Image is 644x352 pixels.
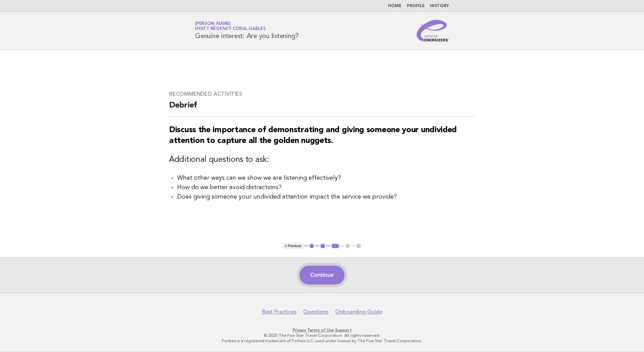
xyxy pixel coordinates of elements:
li: How do we better avoid distractions? [177,183,475,192]
button: 1 [309,243,315,250]
p: Forbes is a registered trademark of Forbes LLC used under license by The Five Star Travel Corpora... [116,338,528,344]
strong: Discuss the importance of demonstrating and giving someone your undivided attention to capture al... [169,126,457,145]
h2: Debrief [169,100,475,117]
p: © 2025 The Five Star Travel Corporation. All rights reserved. [116,333,528,338]
a: Support [335,328,352,332]
a: Privacy [293,328,306,332]
p: · · [116,327,528,333]
button: Continue [299,266,344,285]
li: What other ways can we show we are listening effectively? [177,173,475,183]
h3: Additional questions to ask: [169,154,475,165]
a: Best Practices [262,309,296,315]
a: Terms of Use [307,328,334,332]
a: [PERSON_NAME]Hyatt Regency Coral Gables [195,22,266,31]
span: Hyatt Regency Coral Gables [195,27,266,31]
a: Home [388,4,401,8]
a: Onboarding Guide [335,309,382,315]
button: < Previous [282,243,304,250]
button: 3 [330,243,340,250]
li: Does giving someone your undivided attention impact the service we provide? [177,192,475,202]
button: 2 [319,243,326,250]
a: Questions [303,309,328,315]
h1: Genuine interest: Are you listening? [195,22,299,39]
a: Profile [407,4,425,8]
img: Service Energizers [417,20,449,41]
h3: Recommended activities [169,91,475,97]
a: History [430,4,449,8]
